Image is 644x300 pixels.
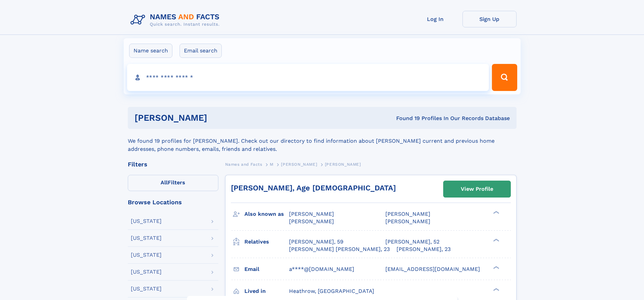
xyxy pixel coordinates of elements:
[244,208,289,220] h3: Also known as
[231,184,396,192] a: [PERSON_NAME], Age [DEMOGRAPHIC_DATA]
[270,160,273,168] a: M
[131,252,162,258] div: [US_STATE]
[289,246,390,253] a: [PERSON_NAME] [PERSON_NAME], 23
[127,64,489,91] input: search input
[161,179,168,186] span: All
[225,160,262,168] a: Names and Facts
[135,114,302,122] h1: [PERSON_NAME]
[128,161,218,167] div: Filters
[289,218,334,225] span: [PERSON_NAME]
[270,162,273,167] span: M
[408,11,462,27] a: Log In
[128,199,218,205] div: Browse Locations
[131,235,162,241] div: [US_STATE]
[289,288,374,294] span: Heathrow, [GEOGRAPHIC_DATA]
[492,287,500,292] div: ❯
[281,160,317,168] a: [PERSON_NAME]
[128,129,517,153] div: We found 19 profiles for [PERSON_NAME]. Check out our directory to find information about [PERSON...
[289,238,343,246] a: [PERSON_NAME], 59
[492,265,500,270] div: ❯
[385,218,430,225] span: [PERSON_NAME]
[128,175,218,191] label: Filters
[289,211,334,217] span: [PERSON_NAME]
[325,162,361,167] span: [PERSON_NAME]
[302,115,510,122] div: Found 19 Profiles In Our Records Database
[244,285,289,297] h3: Lived in
[281,162,317,167] span: [PERSON_NAME]
[131,286,162,292] div: [US_STATE]
[397,246,451,253] a: [PERSON_NAME], 23
[129,44,172,58] label: Name search
[244,263,289,275] h3: Email
[131,218,162,224] div: [US_STATE]
[462,11,517,27] a: Sign Up
[131,269,162,275] div: [US_STATE]
[385,211,430,217] span: [PERSON_NAME]
[492,210,500,215] div: ❯
[492,238,500,242] div: ❯
[385,266,480,272] span: [EMAIL_ADDRESS][DOMAIN_NAME]
[492,64,517,91] button: Search Button
[385,238,439,246] a: [PERSON_NAME], 52
[180,44,222,58] label: Email search
[461,181,493,197] div: View Profile
[128,11,225,29] img: Logo Names and Facts
[244,236,289,248] h3: Relatives
[444,181,510,197] a: View Profile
